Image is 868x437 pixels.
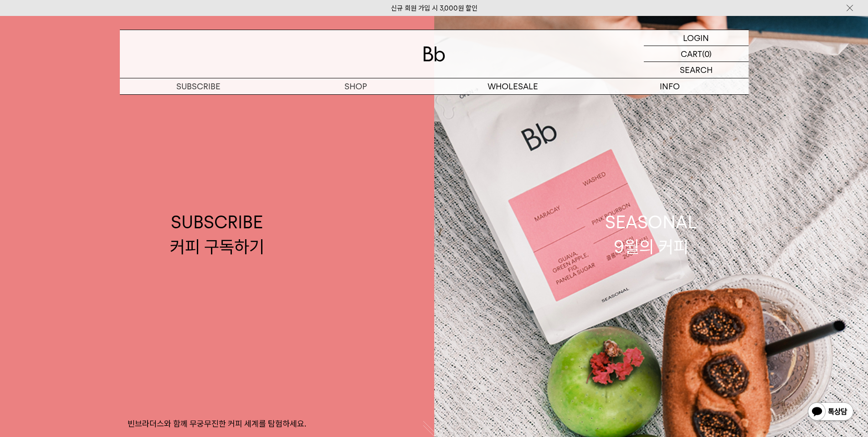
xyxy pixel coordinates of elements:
[683,30,709,46] p: LOGIN
[423,46,445,62] img: 로고
[644,30,749,46] a: LOGIN
[120,78,277,94] a: SUBSCRIBE
[702,46,712,62] p: (0)
[591,78,749,94] p: INFO
[391,4,478,12] a: 신규 회원 가입 시 3,000원 할인
[644,46,749,62] a: CART (0)
[434,78,591,94] p: WHOLESALE
[681,46,702,62] p: CART
[807,401,854,423] img: 카카오톡 채널 1:1 채팅 버튼
[680,62,713,78] p: SEARCH
[170,210,264,258] div: SUBSCRIBE 커피 구독하기
[605,210,697,258] div: SEASONAL 9월의 커피
[277,78,434,94] a: SHOP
